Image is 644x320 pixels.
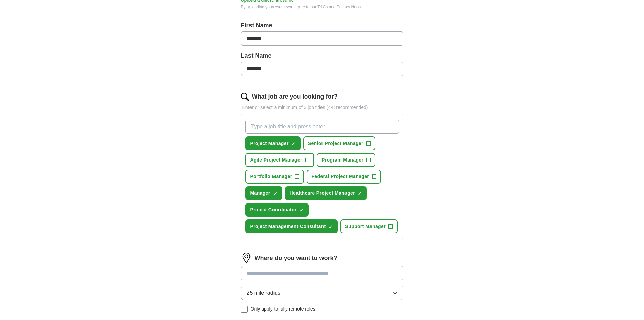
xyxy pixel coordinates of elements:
span: 25 mile radius [247,289,281,297]
label: First Name [241,21,403,30]
label: What job are you looking for? [252,92,338,101]
p: Enter or select a minimum of 3 job titles (4-8 recommended) [241,104,403,111]
button: Project Coordinator✓ [245,203,309,217]
span: Manager [250,190,270,197]
button: Support Manager [340,219,398,233]
span: Project Management Consultant [250,223,326,230]
button: Senior Project Manager [303,136,375,150]
button: Project Manager✓ [245,136,301,150]
input: Only apply to fully remote roles [241,306,248,313]
span: Project Manager [250,140,289,147]
span: Project Coordinator [250,206,297,213]
span: ✓ [291,141,295,147]
span: Only apply to fully remote roles [251,305,315,313]
button: Project Management Consultant✓ [245,219,338,233]
input: Type a job title and press enter [245,120,399,134]
span: ✓ [358,191,362,196]
button: Federal Project Manager [307,170,381,184]
span: ✓ [300,208,304,213]
label: Last Name [241,51,403,60]
label: Where do you want to work? [255,254,337,263]
span: Program Manager [321,156,363,164]
div: By uploading your resume you agree to our and . [241,4,403,10]
span: Agile Project Manager [250,156,302,164]
span: Support Manager [345,223,386,230]
button: Portfolio Manager [245,170,304,184]
button: Program Manager [317,153,375,167]
img: search.png [241,93,249,101]
button: 25 mile radius [241,286,403,300]
button: Manager✓ [245,186,282,200]
span: Federal Project Manager [311,173,369,180]
span: Healthcare Project Manager [290,190,355,197]
span: Senior Project Manager [308,140,363,147]
a: Privacy Notice [337,5,363,9]
span: Portfolio Manager [250,173,292,180]
button: Healthcare Project Manager✓ [285,186,367,200]
span: ✓ [329,224,333,230]
img: location.png [241,253,252,263]
button: Agile Project Manager [245,153,314,167]
a: T&Cs [317,5,328,9]
span: ✓ [273,191,277,196]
